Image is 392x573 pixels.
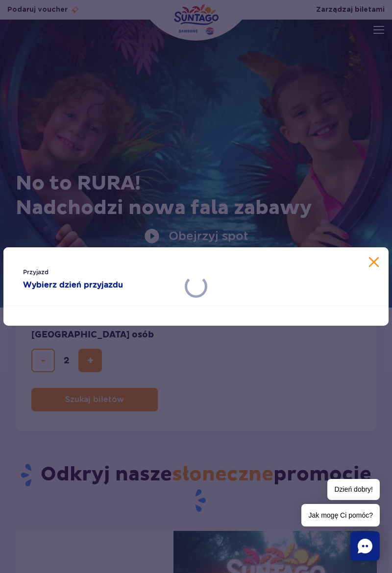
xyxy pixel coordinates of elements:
strong: Wybierz dzień przyjazdu [23,279,176,291]
span: Przyjazd [23,267,176,277]
button: Zamknij kalendarz [369,257,379,267]
span: Jak mogę Ci pomóc? [301,504,380,526]
div: Chat [350,531,380,561]
span: Dzień dobry! [327,479,380,500]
